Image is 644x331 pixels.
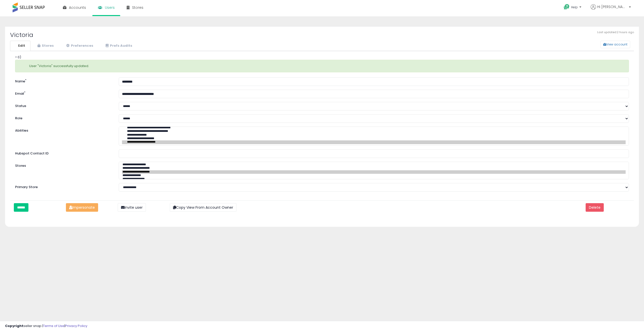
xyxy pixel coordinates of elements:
[170,203,236,212] button: Copy View From Account Owner
[118,203,146,212] button: Invite user
[591,4,631,16] a: Hi [PERSON_NAME]
[586,203,604,212] button: Delete
[69,5,86,10] span: Accounts
[10,32,634,38] h2: Victoria
[10,41,30,51] a: Edit
[99,41,138,51] a: Prefs Audits
[11,114,115,121] label: Role
[31,41,59,51] a: Stores
[563,4,570,10] i: Get Help
[66,203,98,212] button: Impersonate
[597,30,634,34] span: Last updated: 2 hours ago
[11,183,115,190] label: Primary Store
[11,77,115,84] label: Name
[11,90,115,96] label: Email
[132,5,143,10] span: Stores
[19,64,625,69] ul: User "Victoria" successfully updated.
[11,102,115,108] label: Status
[10,51,634,200] div: > 0)
[15,128,28,133] label: Abilities
[11,162,115,168] label: Stores
[597,41,604,48] a: View account
[600,41,630,48] button: View account
[105,5,115,10] span: Users
[11,149,115,156] label: Hubspot Contact ID
[571,5,578,9] span: Help
[597,4,627,9] span: Hi [PERSON_NAME]
[60,41,99,51] a: Preferences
